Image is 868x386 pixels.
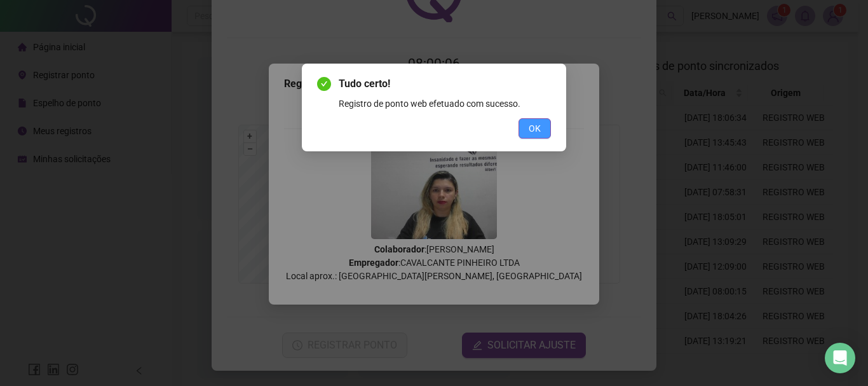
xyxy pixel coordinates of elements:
div: Registro de ponto web efetuado com sucesso. [339,97,551,111]
span: Tudo certo! [339,76,551,92]
span: check-circle [317,77,331,91]
span: OK [529,121,541,135]
div: Open Intercom Messenger [825,343,855,373]
button: OK [519,118,551,139]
